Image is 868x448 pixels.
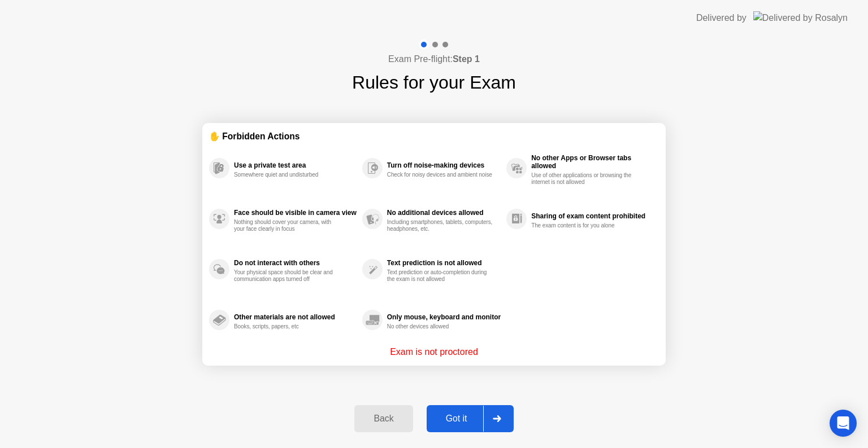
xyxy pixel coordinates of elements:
div: Text prediction is not allowed [387,259,501,267]
button: Back [354,405,413,432]
div: Sharing of exam content prohibited [531,212,653,220]
div: No other Apps or Browser tabs allowed [531,154,653,170]
div: Turn off noise-making devices [387,161,501,169]
h4: Exam Pre-flight: [388,52,480,66]
button: Got it [427,405,514,432]
div: Nothing should cover your camera, with your face clearly in focus [234,219,341,232]
div: Text prediction or auto-completion during the exam is not allowed [387,269,494,283]
div: Your physical space should be clear and communication apps turned off [234,269,341,283]
p: Exam is not proctored [390,345,478,359]
div: Face should be visible in camera view [234,209,357,217]
div: Check for noisy devices and ambient noise [387,172,494,178]
div: No other devices allowed [387,323,494,330]
div: Use of other applications or browsing the internet is not allowed [531,172,638,186]
div: Got it [430,414,483,424]
div: Use a private test area [234,161,357,169]
div: Do not interact with others [234,259,357,267]
div: No additional devices allowed [387,209,501,217]
div: Other materials are not allowed [234,313,357,321]
div: Only mouse, keyboard and monitor [387,313,501,321]
div: Delivered by [696,11,747,25]
b: Step 1 [453,54,480,64]
div: ✋ Forbidden Actions [209,130,659,143]
div: The exam content is for you alone [531,222,638,229]
div: Somewhere quiet and undisturbed [234,172,341,178]
div: Books, scripts, papers, etc [234,323,341,330]
img: Delivered by Rosalyn [753,11,848,24]
h1: Rules for your Exam [352,69,516,96]
div: Including smartphones, tablets, computers, headphones, etc. [387,219,494,232]
div: Back [358,414,409,424]
div: Open Intercom Messenger [830,410,857,437]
